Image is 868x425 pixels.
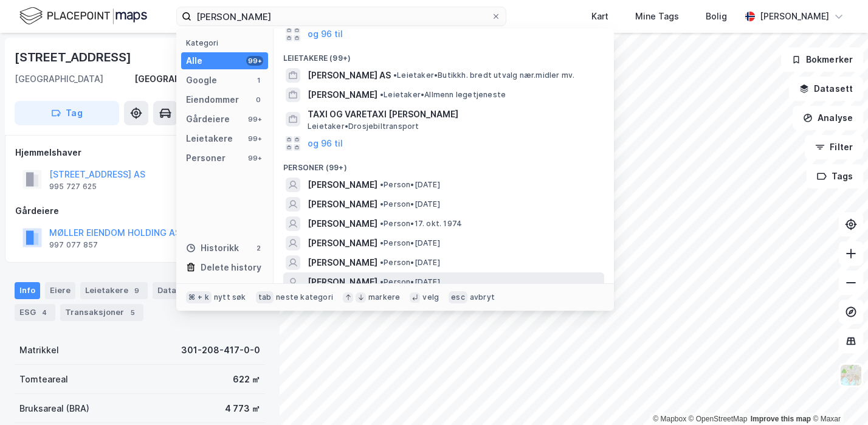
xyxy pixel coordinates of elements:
span: [PERSON_NAME] [308,236,377,251]
button: Filter [805,135,863,159]
span: Person • [DATE] [380,238,440,248]
span: [PERSON_NAME] AS [308,68,391,83]
div: Bolig [706,9,727,24]
div: Gårdeiere [186,112,230,126]
div: nytt søk [214,292,246,302]
div: Personer (99+) [274,153,614,175]
div: [GEOGRAPHIC_DATA], 208/417 [134,72,265,86]
div: ⌘ + k [186,291,212,303]
span: Leietaker • Allmenn legetjeneste [380,90,506,100]
span: Person • [DATE] [380,199,440,209]
a: OpenStreetMap [689,415,748,423]
a: Improve this map [751,415,811,423]
div: 997 077 857 [49,240,98,250]
div: Google [186,73,217,88]
div: Tomteareal [19,372,68,387]
input: Søk på adresse, matrikkel, gårdeiere, leietakere eller personer [191,7,491,26]
div: Historikk [186,241,239,255]
div: 0 [253,95,263,105]
div: Leietakere (99+) [274,44,614,66]
div: tab [256,291,274,303]
span: [PERSON_NAME] [308,197,377,212]
div: Datasett [153,282,213,299]
div: Leietakere [186,131,233,146]
div: markere [368,292,400,302]
span: TAXI OG VARETAXI [PERSON_NAME] [308,107,599,122]
div: [STREET_ADDRESS] [15,47,134,67]
span: [PERSON_NAME] [308,216,377,231]
span: Leietaker • Butikkh. bredt utvalg nær.midler mv. [393,71,574,80]
span: [PERSON_NAME] [308,275,377,289]
div: 1 [253,75,263,85]
span: [PERSON_NAME] [308,88,377,102]
span: • [380,90,384,99]
div: Hjemmelshaver [15,145,264,160]
div: 99+ [246,56,263,66]
div: 4 [38,306,50,319]
div: 4 773 ㎡ [225,401,260,416]
span: Person • [DATE] [380,180,440,190]
div: Bruksareal (BRA) [19,401,89,416]
div: 301-208-417-0-0 [181,343,260,358]
img: logo.f888ab2527a4732fd821a326f86c7f29.svg [19,5,147,27]
div: Personer [186,151,226,165]
span: Leietaker • Drosjebiltransport [308,122,419,131]
div: Alle [186,54,202,68]
div: Kart [591,9,608,24]
button: Tag [15,101,119,125]
button: Datasett [789,77,863,101]
button: Bokmerker [781,47,863,72]
span: • [380,199,384,209]
a: Mapbox [653,415,686,423]
span: • [380,219,384,228]
button: Tags [807,164,863,188]
span: • [393,71,397,80]
div: Mine Tags [635,9,679,24]
div: 622 ㎡ [233,372,260,387]
div: Delete history [201,260,261,275]
div: ESG [15,304,55,321]
span: • [380,238,384,247]
span: • [380,277,384,286]
div: Transaksjoner [60,304,143,321]
span: [PERSON_NAME] [308,255,377,270]
span: • [380,258,384,267]
span: Person • [DATE] [380,277,440,287]
div: Eiendommer [186,92,239,107]
span: [PERSON_NAME] [308,178,377,192]
div: Info [15,282,40,299]
div: Eiere [45,282,75,299]
div: esc [449,291,467,303]
span: Person • 17. okt. 1974 [380,219,462,229]
button: og 96 til [308,27,343,41]
div: neste kategori [276,292,333,302]
div: [PERSON_NAME] [760,9,829,24]
div: 99+ [246,114,263,124]
div: velg [422,292,439,302]
div: 2 [253,243,263,253]
div: 9 [131,285,143,297]
div: 995 727 625 [49,182,97,192]
img: Z [839,364,863,387]
div: [GEOGRAPHIC_DATA] [15,72,103,86]
div: 99+ [246,134,263,143]
div: 5 [126,306,139,319]
div: avbryt [470,292,495,302]
div: 99+ [246,153,263,163]
span: Person • [DATE] [380,258,440,268]
button: Analyse [793,106,863,130]
div: Leietakere [80,282,148,299]
div: Kategori [186,38,268,47]
span: • [380,180,384,189]
iframe: Chat Widget [807,367,868,425]
div: Gårdeiere [15,204,264,218]
button: og 96 til [308,136,343,151]
div: Matrikkel [19,343,59,358]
